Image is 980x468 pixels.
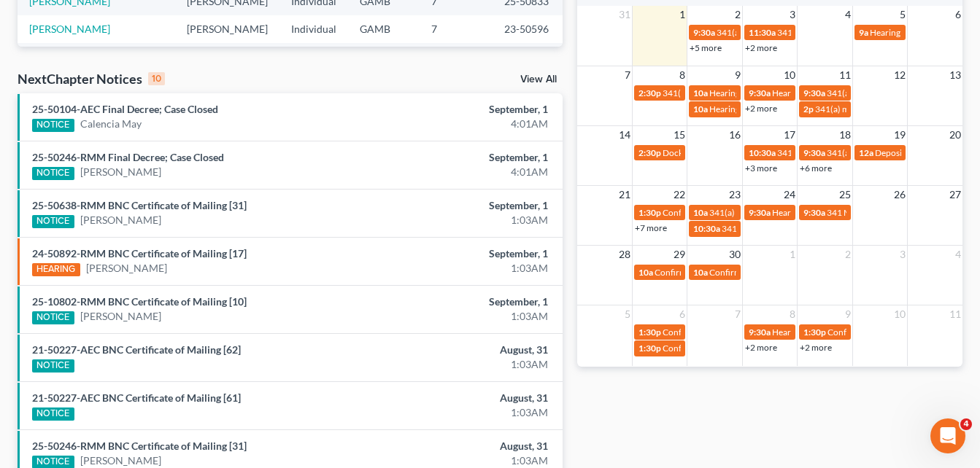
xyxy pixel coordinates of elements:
div: 1:03AM [386,357,548,372]
span: 3 [898,246,907,263]
span: 18 [838,126,852,144]
div: September, 1 [386,246,548,261]
span: 2:30p [638,87,661,98]
a: +2 more [745,42,777,53]
span: 9:30a [693,27,715,38]
span: 341(a) meeting for [PERSON_NAME] [722,223,863,234]
td: 23-50596 [493,15,563,42]
span: 12a [859,147,873,158]
span: 9:30a [749,87,771,98]
span: 10:30a [749,147,776,158]
span: 6 [954,6,962,23]
span: 10:30a [693,223,720,234]
div: 10 [148,72,165,85]
span: 29 [672,246,687,263]
span: 1:30p [803,327,826,338]
span: 9 [844,305,852,323]
span: 21 [617,186,632,203]
span: 2p [803,104,814,114]
a: [PERSON_NAME] [80,309,161,324]
span: 13 [948,66,962,84]
span: Confirmation hearing for [PERSON_NAME] [655,267,820,278]
div: September, 1 [386,150,548,165]
span: 1:30p [638,207,661,218]
span: 10a [693,87,708,98]
span: 8 [788,305,797,323]
span: 9:30a [803,207,825,218]
span: 9 [733,66,742,84]
td: Individual [279,15,348,42]
span: 7 [623,66,632,84]
span: 20 [948,126,962,144]
span: 5 [623,305,632,323]
span: Confirmation hearing for [PERSON_NAME] [663,343,828,354]
div: September, 1 [386,102,548,117]
span: 8 [678,66,687,84]
span: 31 [617,6,632,23]
span: Hearing for [PERSON_NAME] [772,207,886,218]
a: +2 more [745,342,777,353]
div: 1:03AM [386,453,548,468]
div: September, 1 [386,295,548,309]
span: 28 [617,246,632,263]
a: +7 more [635,222,667,233]
span: 14 [617,126,632,144]
span: 5 [898,6,907,23]
a: View All [520,74,557,85]
a: 21-50227-AEC BNC Certificate of Mailing [62] [32,343,241,356]
div: NOTICE [32,119,74,132]
span: 6 [678,305,687,323]
span: Hearing for [PERSON_NAME] [709,87,823,98]
span: 2 [733,6,742,23]
span: 10 [782,66,797,84]
div: August, 31 [386,391,548,405]
span: 9:30a [749,207,771,218]
a: 25-50246-RMM Final Decree; Case Closed [32,151,224,163]
td: 25-50638 [493,43,563,70]
span: 27 [948,186,962,203]
a: [PERSON_NAME] [80,165,161,179]
span: 10a [693,104,708,114]
span: 9:30a [803,147,825,158]
span: 4 [960,418,972,430]
span: 341(a) meeting for [PERSON_NAME] [777,27,918,38]
td: GAMB [348,43,420,70]
span: 12 [892,66,907,84]
span: 30 [728,246,742,263]
span: 341(a) meeting for [PERSON_NAME] [827,87,968,98]
span: 2 [844,246,852,263]
div: HEARING [32,263,80,276]
span: 2:30p [638,147,661,158]
div: NOTICE [32,359,74,373]
span: Confirmation hearing for [PERSON_NAME] [709,267,875,278]
div: 4:01AM [386,117,548,131]
span: 3 [788,6,797,23]
div: August, 31 [386,343,548,357]
td: 7 [420,15,493,42]
span: 341(a) meeting for [PERSON_NAME] [827,147,968,158]
div: NOTICE [32,215,74,228]
div: 1:03AM [386,405,548,420]
span: 7 [733,305,742,323]
span: 10a [638,267,653,278]
span: Hearing for Calencia May [772,87,868,98]
a: [PERSON_NAME] [80,213,161,227]
a: 25-50246-RMM BNC Certificate of Mailing [31] [32,440,247,452]
div: 4:01AM [386,165,548,179]
span: 9:30a [803,87,825,98]
a: 21-50227-AEC BNC Certificate of Mailing [61] [32,391,241,404]
div: NextChapter Notices [18,70,165,87]
a: +2 more [800,342,832,353]
div: August, 31 [386,439,548,453]
span: 9a [859,27,868,38]
span: 22 [672,186,687,203]
span: 1:30p [638,327,661,338]
iframe: Intercom live chat [930,418,965,453]
span: 19 [892,126,907,144]
a: +5 more [690,42,722,53]
td: GAMB [348,15,420,42]
span: Confirmation hearing for [PERSON_NAME] [663,207,828,218]
a: +2 more [745,103,777,114]
span: 10a [693,267,708,278]
span: 10 [892,305,907,323]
